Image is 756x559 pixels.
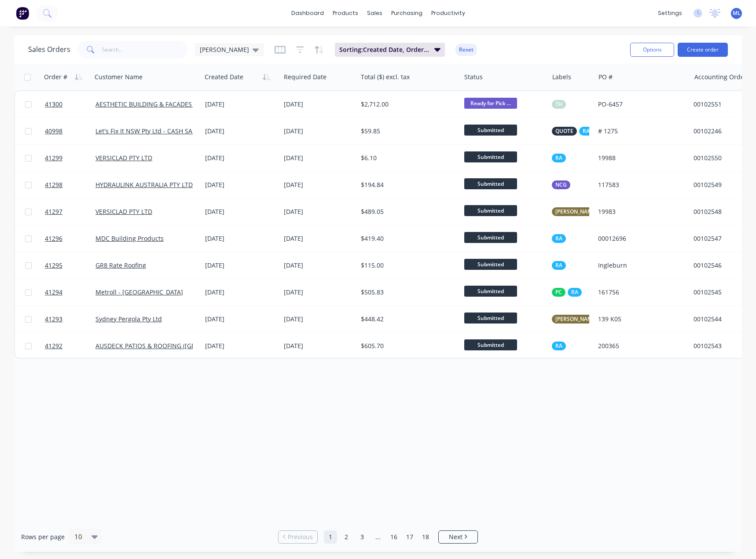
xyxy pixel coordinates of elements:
div: $115.00 [361,261,452,270]
span: 41298 [45,180,62,189]
div: [DATE] [205,288,277,297]
div: [DATE] [205,100,277,109]
a: 41297 [45,199,95,225]
div: sales [363,7,387,20]
a: MDC Building Products [95,234,164,243]
div: PO-6457 [598,100,682,109]
div: $505.83 [361,288,452,297]
div: [DATE] [284,234,354,243]
div: [DATE] [284,127,354,136]
div: [DATE] [205,315,277,324]
div: Accounting Order # [694,73,752,81]
div: $489.05 [361,207,452,216]
div: 117583 [598,180,682,189]
span: RA [583,127,590,136]
span: PC [555,288,562,297]
span: Next [449,533,462,541]
span: Submitted [464,151,517,162]
button: RA [552,342,566,350]
a: Page 2 [340,530,353,544]
button: RA [552,154,566,162]
a: VERSICLAD PTY LTD [95,207,152,216]
a: Sydney Pergola Pty Ltd [95,315,162,323]
div: $2,712.00 [361,100,452,109]
div: Total ($) excl. tax [361,73,410,81]
div: Created Date [205,73,243,81]
div: 139 K05 [598,315,682,324]
span: Rows per page [21,533,65,541]
span: RA [571,288,578,297]
span: 41292 [45,342,62,350]
div: settings [653,7,686,20]
span: Submitted [464,125,517,136]
a: 41292 [45,333,95,359]
span: RA [555,342,562,350]
span: [PERSON_NAME] [555,207,597,216]
a: Page 16 [387,530,400,544]
div: $194.84 [361,180,452,189]
a: dashboard [287,7,328,20]
a: Jump forward [371,530,385,544]
div: [DATE] [205,234,277,243]
button: [PERSON_NAME] [552,315,617,324]
div: 200365 [598,342,682,350]
div: 00012696 [598,234,682,243]
a: 41295 [45,252,95,279]
div: [DATE] [205,207,277,216]
div: $6.10 [361,154,452,162]
span: Submitted [464,259,517,270]
a: AESTHETIC BUILDING & FACADES PTY LTD [95,100,217,108]
a: 41298 [45,172,95,198]
span: RA [555,154,562,162]
div: [DATE] [205,127,277,136]
span: Submitted [464,286,517,297]
button: Reset [455,44,477,56]
a: AUSDECK PATIOS & ROOFING ([GEOGRAPHIC_DATA]) [95,342,247,350]
a: GR8 Rate Roofing [95,261,146,269]
div: productivity [427,7,470,20]
input: Search... [102,41,188,59]
span: Previous [288,533,313,541]
div: [DATE] [284,315,354,324]
div: $448.42 [361,315,452,324]
div: [DATE] [205,154,277,162]
a: 40998 [45,118,95,144]
div: 19988 [598,154,682,162]
span: Submitted [464,232,517,243]
div: Ingleburn [598,261,682,270]
span: RA [555,261,562,270]
div: $605.70 [361,342,452,350]
div: PO # [598,73,613,81]
button: Create order [678,43,728,57]
a: Page 18 [419,530,432,544]
div: [DATE] [284,342,354,350]
span: [PERSON_NAME] [555,315,597,324]
div: [DATE] [284,180,354,189]
div: 161756 [598,288,682,297]
div: products [328,7,363,20]
ul: Pagination [275,530,481,544]
h1: Sales Orders [28,45,70,54]
div: [DATE] [205,261,277,270]
span: Submitted [464,313,517,324]
span: Submitted [464,339,517,350]
button: PCRA [552,288,582,297]
a: Page 3 [356,530,369,544]
span: Ready for Pick ... [464,98,517,109]
a: Page 1 is your current page [324,530,337,544]
div: $59.85 [361,127,452,136]
div: Required Date [284,73,327,81]
span: 41296 [45,234,62,243]
a: VERSICLAD PTY LTD [95,154,152,162]
div: [DATE] [284,261,354,270]
button: Options [630,43,674,57]
button: RA [552,261,566,270]
button: RA [552,234,566,243]
div: [DATE] [284,154,354,162]
a: 41300 [45,91,95,118]
a: 41299 [45,145,95,171]
div: Customer Name [95,73,143,81]
div: # 1275 [598,127,682,136]
div: Order # [44,73,67,81]
button: TH [552,100,566,109]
